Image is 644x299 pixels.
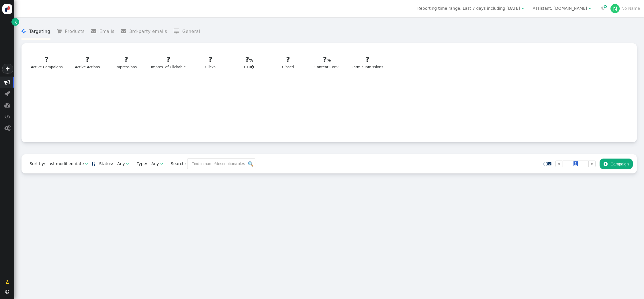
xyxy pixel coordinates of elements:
span:  [57,29,65,34]
div: Any [117,161,125,167]
div: ? [112,54,140,65]
li: Targeting [21,24,50,39]
a:  [1,277,13,287]
span:  [21,29,29,34]
div: Impres. of Clickable [151,54,186,70]
span: Status: [95,161,113,167]
span: Sorted in descending order [92,162,95,166]
a: ?Impres. of Clickable [147,51,189,73]
div: ? [151,54,186,65]
span:  [604,162,608,166]
span: Type: [133,161,147,167]
a: ?Closed [270,51,306,73]
div: Form submissions [352,54,383,70]
span:  [521,6,524,10]
span:  [5,290,9,294]
div: ? [31,54,63,65]
img: icon_search.png [248,161,253,167]
span: Reporting time range: Last 7 days including [DATE] [417,6,520,11]
div: Sort by: Last modified date [30,161,84,167]
a: + [2,64,13,74]
div: ? [313,54,341,65]
span: 1 [573,161,578,166]
div: ? [196,54,225,65]
a:  [11,18,19,26]
span:  [15,19,17,25]
a: ?Active Actions [70,51,105,73]
span:  [121,29,129,34]
a: ?Form submissions [348,51,387,73]
span:  [4,125,10,131]
span: Search: [167,161,186,166]
span:  [547,162,551,166]
div: Impressions [112,54,140,70]
div: Active Campaigns [31,54,63,70]
div: Clicks [196,54,225,70]
a: ?CTR [232,51,267,73]
li: Emails [91,24,115,39]
div: CTR [235,54,263,70]
span:  [601,6,606,10]
a: ?Active Campaigns [27,51,66,73]
li: General [174,24,200,39]
input: Find in name/description/rules [187,159,255,169]
a: ?Clicks [193,51,228,73]
div: ? [235,54,263,65]
div: Active Actions [73,54,102,70]
div: Any [151,161,159,167]
div: Content Conv. [313,54,341,70]
div: ? [274,54,302,65]
span:  [85,162,88,166]
span:  [588,6,591,10]
span:  [4,102,10,108]
li: Products [57,24,85,39]
a: » [588,161,596,167]
span:  [5,91,10,97]
div: Assistant: [DOMAIN_NAME] [533,5,587,11]
span:  [160,162,163,166]
a: ?Content Conv. [309,51,344,73]
div: N [610,4,620,13]
a: « [555,161,563,167]
span:  [251,65,254,69]
div: ? [352,54,383,65]
img: logo-icon.svg [2,4,12,14]
span:  [4,79,10,85]
a: ?Impressions [109,51,144,73]
a: NNo Name [610,6,640,11]
div: Closed [274,54,302,70]
span:  [91,29,99,34]
div: ? [73,54,102,65]
span:  [174,29,182,34]
a:  [547,161,551,166]
span:  [5,279,9,285]
a:  [92,161,95,166]
button: Campaign [600,159,633,169]
span:  [4,114,10,120]
li: 3rd-party emails [121,24,167,39]
span:  [126,162,129,166]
